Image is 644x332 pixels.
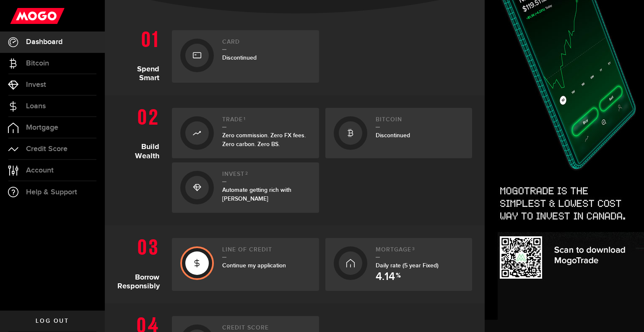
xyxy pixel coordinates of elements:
[222,171,311,182] h2: Invest
[222,39,311,50] h2: Card
[222,262,286,269] span: Continue my application
[222,116,311,128] h2: Trade
[36,318,69,324] span: Log out
[26,145,68,153] span: Credit Score
[376,262,439,269] span: Daily rate (5 year Fixed)
[26,60,49,67] span: Bitcoin
[412,246,415,251] sup: 3
[325,238,473,291] a: Mortgage3Daily rate (5 year Fixed) 4.14 %
[325,108,473,158] a: BitcoinDiscontinued
[244,116,246,121] sup: 1
[376,272,395,282] span: 4.14
[117,234,166,291] h1: Borrow Responsibly
[172,30,319,83] a: CardDiscontinued
[245,171,248,176] sup: 2
[26,102,46,110] span: Loans
[26,167,54,174] span: Account
[26,124,58,131] span: Mortgage
[222,54,257,61] span: Discontinued
[26,81,46,89] span: Invest
[396,272,401,282] span: %
[172,108,319,158] a: Trade1Zero commission. Zero FX fees. Zero carbon. Zero BS.
[376,246,464,258] h2: Mortgage
[117,104,166,213] h1: Build Wealth
[117,26,166,83] h1: Spend Smart
[172,238,319,291] a: Line of creditContinue my application
[26,38,62,46] span: Dashboard
[222,246,311,258] h2: Line of credit
[222,186,291,202] span: Automate getting rich with [PERSON_NAME]
[376,132,410,139] span: Discontinued
[26,188,77,196] span: Help & Support
[376,116,464,128] h2: Bitcoin
[172,162,319,213] a: Invest2Automate getting rich with [PERSON_NAME]
[222,132,306,148] span: Zero commission. Zero FX fees. Zero carbon. Zero BS.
